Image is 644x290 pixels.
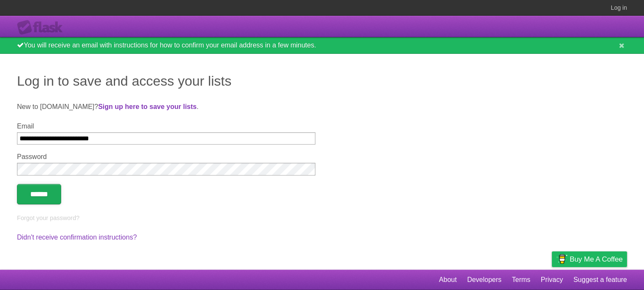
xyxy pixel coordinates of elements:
[17,215,79,221] a: Forgot your password?
[552,251,627,267] a: Buy me a coffee
[574,272,627,288] a: Suggest a feature
[17,234,137,241] a: Didn't receive confirmation instructions?
[512,272,531,288] a: Terms
[556,252,568,266] img: Buy me a coffee
[541,272,563,288] a: Privacy
[570,252,623,267] span: Buy me a coffee
[17,153,315,161] label: Password
[98,103,197,110] a: Sign up here to save your lists
[439,272,457,288] a: About
[17,123,315,130] label: Email
[467,272,501,288] a: Developers
[17,20,68,35] div: Flask
[17,71,627,91] h1: Log in to save and access your lists
[17,102,627,112] p: New to [DOMAIN_NAME]? .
